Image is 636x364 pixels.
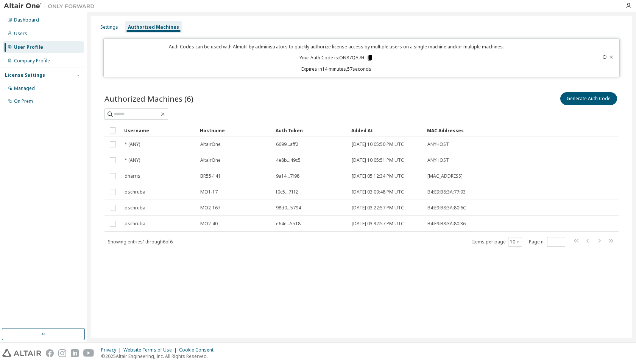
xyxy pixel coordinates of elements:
span: MO2-167 [200,205,220,211]
span: MO2-40 [200,221,218,227]
span: BR55-141 [200,173,221,179]
span: [DATE] 03:22:57 PM UTC [352,205,404,211]
span: B4:E9:B8:3A:80:6C [427,205,466,211]
div: Dashboard [14,17,39,23]
div: Managed [14,85,35,91]
span: [DATE] 05:12:34 PM UTC [352,173,404,179]
span: Page n. [529,237,565,247]
span: MO1-17 [200,189,218,195]
img: facebook.svg [46,349,54,357]
span: ANYHOST [427,157,449,163]
div: Added At [351,124,421,136]
div: Website Terms of Use [123,347,179,353]
span: [DATE] 10:05:50 PM UTC [352,141,404,147]
span: 9a14...7f98 [276,173,299,179]
div: Username [124,124,194,136]
div: Privacy [101,347,123,353]
div: On Prem [14,98,33,104]
span: 4e8b...49c5 [276,157,301,163]
span: [DATE] 03:09:48 PM UTC [352,189,404,195]
p: Auth Codes can be used with Almutil by administrators to quickly authorize license access by mult... [108,43,564,50]
img: linkedin.svg [71,349,79,357]
div: User Profile [14,44,43,50]
button: 10 [510,239,520,245]
img: instagram.svg [58,349,66,357]
span: [DATE] 03:32:57 PM UTC [352,221,404,227]
div: Auth Token [276,124,345,136]
div: Users [14,31,27,37]
button: Generate Auth Code [560,92,617,105]
span: [DATE] 10:05:51 PM UTC [352,157,404,163]
p: © 2025 Altair Engineering, Inc. All Rights Reserved. [101,353,218,359]
span: Items per page [472,237,522,247]
span: * (ANY) [125,157,140,163]
span: 98d0...5794 [276,205,301,211]
div: License Settings [5,72,45,78]
p: Expires in 14 minutes, 57 seconds [108,66,564,72]
span: AltairOne [200,141,221,147]
div: Hostname [200,124,270,136]
span: ANYHOST [427,141,449,147]
span: pschruba [125,205,145,211]
span: [MAC_ADDRESS] [427,173,463,179]
span: AltairOne [200,157,221,163]
span: dharris [125,173,140,179]
span: pschruba [125,189,145,195]
span: Authorized Machines (6) [104,93,193,104]
img: altair_logo.svg [2,349,41,357]
span: e64e...5518 [276,221,301,227]
span: Showing entries 1 through 6 of 6 [108,239,173,245]
div: Company Profile [14,58,50,64]
div: Settings [100,24,118,30]
span: 6699...aff2 [276,141,298,147]
div: Cookie Consent [179,347,218,353]
div: Authorized Machines [128,24,179,30]
img: Altair One [4,2,98,10]
div: MAC Addresses [427,124,539,136]
span: pschruba [125,221,145,227]
p: Your Auth Code is: ON87QA7H [299,54,373,61]
span: B4:E9:B8:3A:77:93 [427,189,466,195]
span: * (ANY) [125,141,140,147]
img: youtube.svg [83,349,94,357]
span: B4:E9:B8:3A:80:36 [427,221,466,227]
span: f0c5...71f2 [276,189,298,195]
